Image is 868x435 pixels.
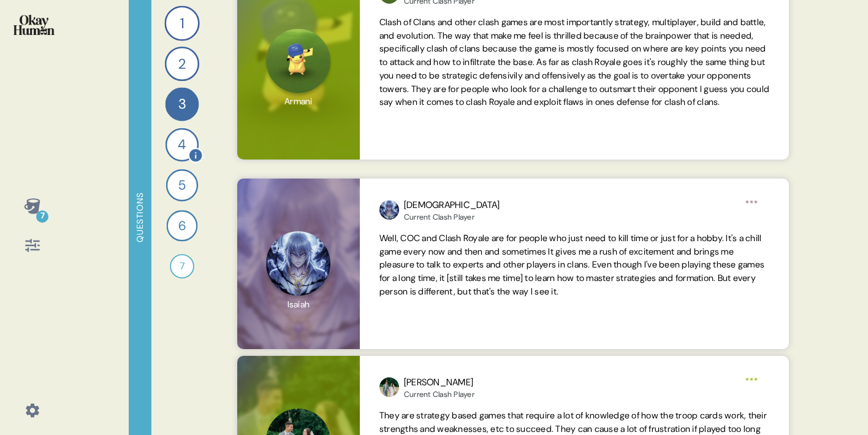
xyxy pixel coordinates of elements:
[379,233,764,297] span: Well, COC and Clash Royale are for people who just need to kill time or just for a hobby. It's a ...
[379,17,769,108] span: Clash of Clans and other clash games are most importantly strategy, multiplayer, build and battle...
[167,210,198,242] div: 6
[379,377,399,397] img: profilepic_24603372712637430.jpg
[13,15,55,35] img: okayhuman.3b1b6348.png
[404,212,500,222] div: Current Clash Player
[404,198,500,212] div: [DEMOGRAPHIC_DATA]
[166,169,198,201] div: 5
[164,6,199,40] div: 1
[166,128,199,161] div: 4
[165,47,199,81] div: 2
[166,88,199,121] div: 3
[379,200,399,220] img: profilepic_31448453548135245.jpg
[404,390,474,399] div: Current Clash Player
[170,254,194,279] div: 7
[36,210,48,223] div: 7
[404,375,474,390] div: [PERSON_NAME]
